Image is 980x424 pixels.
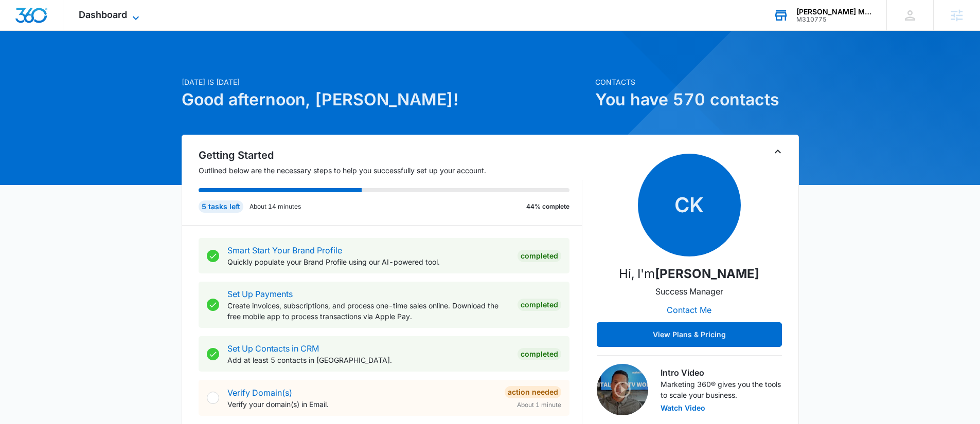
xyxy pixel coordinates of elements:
[597,364,648,415] img: Intro Video
[655,285,723,298] p: Success Manager
[227,256,509,267] p: Quickly populate your Brand Profile using our AI-powered tool.
[518,299,561,311] div: Completed
[182,87,589,112] h1: Good afternoon, [PERSON_NAME]!
[227,388,292,398] a: Verify Domain(s)
[505,386,561,398] div: Action Needed
[517,400,561,410] span: About 1 minute
[227,245,342,255] a: Smart Start Your Brand Profile
[227,289,293,299] a: Set Up Payments
[227,343,319,354] a: Set Up Contacts in CRM
[597,322,782,347] button: View Plans & Pricing
[79,9,127,20] span: Dashboard
[227,355,509,365] p: Add at least 5 contacts in [GEOGRAPHIC_DATA].
[619,265,759,283] p: Hi, I'm
[227,300,509,322] p: Create invoices, subscriptions, and process one-time sales online. Download the free mobile app t...
[199,200,243,213] div: 5 tasks left
[250,202,301,211] p: About 14 minutes
[526,202,569,211] p: 44% complete
[182,77,589,87] p: [DATE] is [DATE]
[518,348,561,360] div: Completed
[199,148,582,163] h2: Getting Started
[661,404,705,412] button: Watch Video
[638,154,741,256] span: CK
[796,8,871,16] div: account name
[595,87,799,112] h1: You have 570 contacts
[656,298,722,322] button: Contact Me
[661,366,782,379] h3: Intro Video
[199,165,582,176] p: Outlined below are the necessary steps to help you successfully set up your account.
[518,250,561,262] div: Completed
[227,399,496,410] p: Verify your domain(s) in Email.
[655,266,759,281] strong: [PERSON_NAME]
[595,77,799,87] p: Contacts
[796,16,871,23] div: account id
[661,379,782,400] p: Marketing 360® gives you the tools to scale your business.
[772,145,784,158] button: Toggle Collapse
